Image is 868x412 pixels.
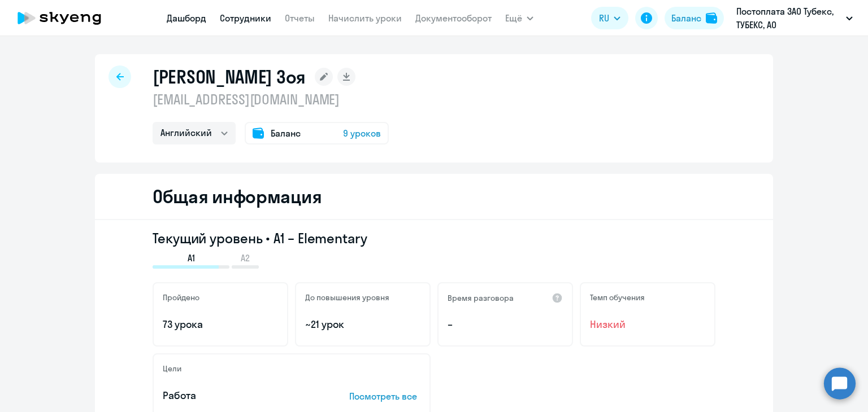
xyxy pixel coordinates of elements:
h3: Текущий уровень • A1 – Elementary [153,229,715,247]
p: – [448,317,563,332]
span: Ещё [505,11,522,25]
h5: Темп обучения [590,292,645,303]
h5: До повышения уровня [305,292,389,303]
button: Постоплата ЗАО Тубекс, ТУБЕКС, АО [731,5,858,32]
a: Отчеты [285,12,315,24]
p: Посмотреть все [349,389,420,403]
p: [EMAIL_ADDRESS][DOMAIN_NAME] [153,90,389,108]
button: RU [591,7,628,29]
p: Постоплата ЗАО Тубекс, ТУБЕКС, АО [736,5,841,32]
p: ~21 урок [305,317,420,332]
a: Дашборд [167,12,206,24]
h2: Общая информация [153,185,322,208]
span: Низкий [590,317,705,332]
span: A2 [241,252,250,264]
img: balance [706,12,717,24]
span: RU [599,11,609,25]
div: Баланс [671,11,701,25]
h5: Время разговора [448,293,514,303]
span: Баланс [271,126,301,140]
h5: Пройдено [163,292,199,303]
span: A1 [188,252,195,264]
button: Балансbalance [665,7,724,29]
p: Работа [163,388,314,403]
a: Сотрудники [220,12,271,24]
h5: Цели [163,363,181,374]
h1: [PERSON_NAME] Зоя [153,65,306,88]
a: Документооборот [415,12,492,24]
span: 9 уроков [343,126,381,140]
button: Ещё [505,7,533,29]
p: 73 урока [163,317,278,332]
a: Начислить уроки [328,12,402,24]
